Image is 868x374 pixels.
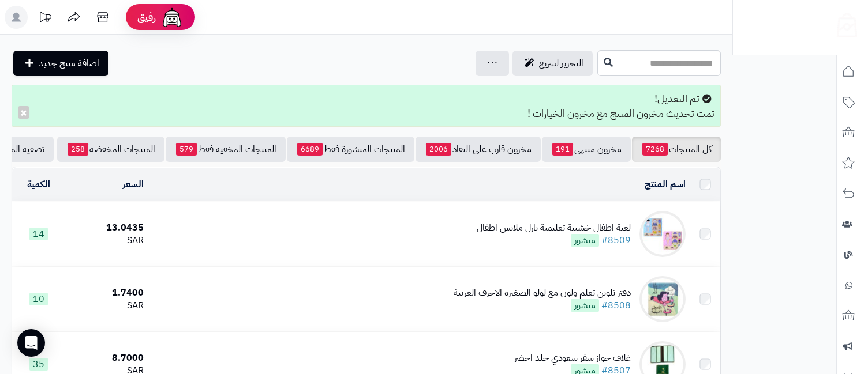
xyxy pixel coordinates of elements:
[645,177,686,191] a: اسم المنتج
[176,143,197,156] span: 579
[39,56,99,70] span: اضافة منتج جديد
[70,299,144,312] div: SAR
[27,177,50,191] a: الكمية
[829,9,857,37] img: logo
[297,143,323,156] span: 6689
[160,6,184,29] img: ai-face.png
[18,106,29,119] button: ×
[454,286,631,300] div: دفتر تلوين تعلم ولون مع لولو الصغيرة الاحرف العربية
[31,6,59,32] a: تحديثات المنصة
[68,143,88,156] span: 258
[542,137,631,162] a: مخزون منتهي191
[29,358,48,371] span: 35
[552,143,573,156] span: 191
[632,137,721,162] a: كل المنتجات7268
[416,137,541,162] a: مخزون قارب على النفاذ2006
[70,286,144,300] div: 1.7400
[166,137,286,162] a: المنتجات المخفية فقط579
[571,299,599,312] span: منشور
[642,143,668,156] span: 7268
[287,137,414,162] a: المنتجات المنشورة فقط6689
[512,51,593,76] a: التحرير لسريع
[477,221,631,235] div: لعبة اطفال خشبية تعليمية بازل ملابس اطفال
[70,234,144,247] div: SAR
[70,221,144,235] div: 13.0435
[514,352,631,365] div: غلاف جواز سفر سعودي جلد اخضر
[29,293,48,305] span: 10
[601,299,631,312] a: #8508
[426,143,451,156] span: 2006
[539,56,583,70] span: التحرير لسريع
[70,352,144,365] div: 8.7000
[137,10,156,24] span: رفيق
[122,177,144,191] a: السعر
[17,329,45,357] div: Open Intercom Messenger
[639,276,686,322] img: دفتر تلوين تعلم ولون مع لولو الصغيرة الاحرف العربية
[57,137,164,162] a: المنتجات المخفضة258
[12,85,721,127] div: تم التعديل! تمت تحديث مخزون المنتج مع مخزون الخيارات !
[13,51,108,76] a: اضافة منتج جديد
[601,233,631,247] a: #8509
[29,228,48,240] span: 14
[571,234,599,247] span: منشور
[639,211,686,257] img: لعبة اطفال خشبية تعليمية بازل ملابس اطفال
